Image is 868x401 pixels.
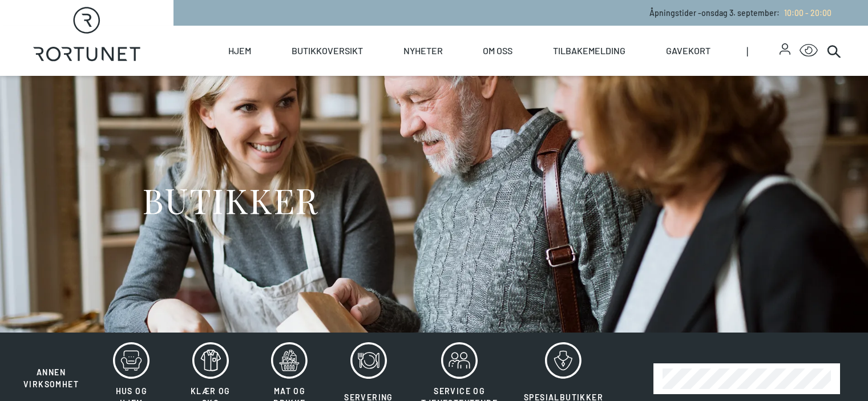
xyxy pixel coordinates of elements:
[483,26,512,76] a: Om oss
[403,26,443,76] a: Nyheter
[784,8,831,18] span: 10:00 - 20:00
[746,26,780,76] span: |
[649,7,831,19] p: Åpningstider - onsdag 3. september :
[23,367,79,389] span: Annen virksomhet
[292,26,363,76] a: Butikkoversikt
[142,179,318,221] h1: BUTIKKER
[228,26,251,76] a: Hjem
[11,342,91,391] button: Annen virksomhet
[553,26,625,76] a: Tilbakemelding
[780,8,831,18] a: 10:00 - 20:00
[800,42,818,60] button: Open Accessibility Menu
[666,26,710,76] a: Gavekort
